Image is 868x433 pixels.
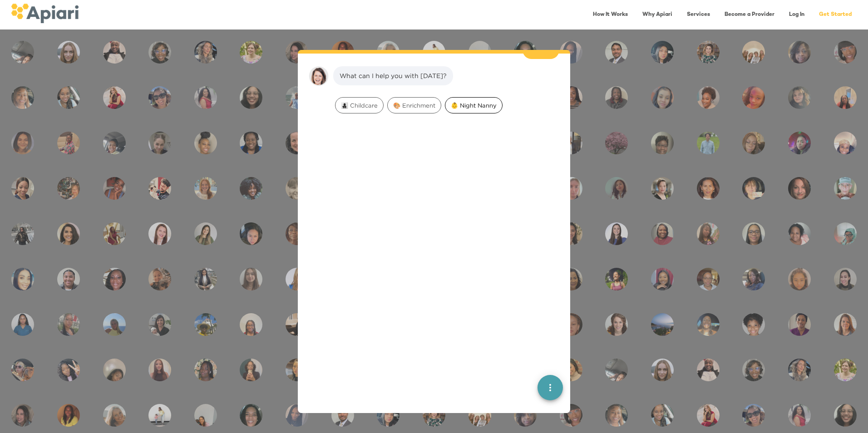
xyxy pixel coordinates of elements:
button: quick menu [538,375,563,400]
span: 🎨 Enrichment [388,101,441,110]
div: What can I help you with [DATE]? [340,71,447,80]
a: Why Apiari [637,5,678,24]
span: 👶 Night Nanny [445,101,502,110]
div: 👩‍👧‍👦 Childcare [335,97,384,113]
a: Services [681,5,715,24]
a: Log In [784,5,810,24]
span: 👩‍👧‍👦 Childcare [335,101,383,110]
a: How It Works [587,5,633,24]
img: amy.37686e0395c82528988e.png [309,66,329,86]
div: 🎨 Enrichment [387,97,441,113]
div: 👶 Night Nanny [445,97,503,113]
img: logo [11,4,79,23]
a: Become a Provider [719,5,780,24]
a: Get Started [814,5,857,24]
